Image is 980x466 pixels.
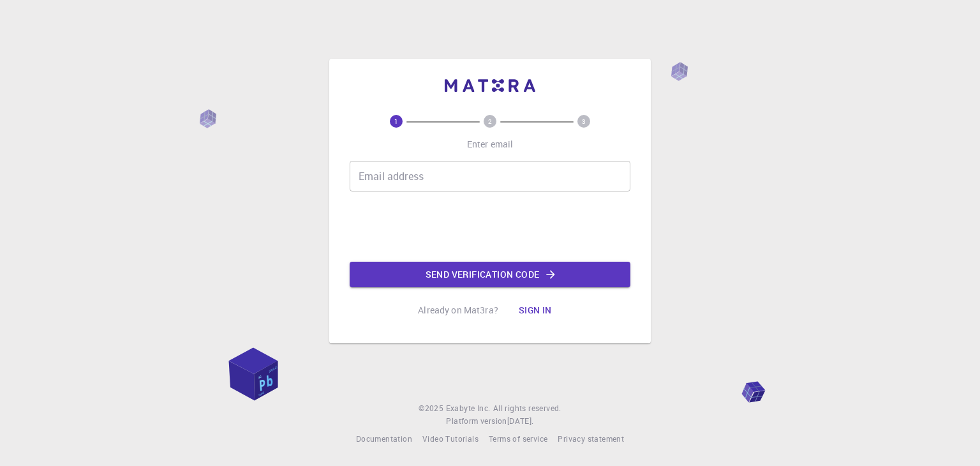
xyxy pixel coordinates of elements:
a: Privacy statement [558,433,624,446]
a: [DATE]. [507,415,534,428]
button: Sign in [509,297,562,323]
p: Enter email [467,138,514,151]
button: Send verification code [350,262,630,287]
text: 1 [394,117,398,126]
span: Privacy statement [558,433,624,444]
a: Video Tutorials [422,433,479,446]
span: © 2025 [419,402,445,415]
iframe: reCAPTCHA [393,202,587,252]
span: Platform version [446,415,507,428]
span: All rights reserved. [493,402,561,415]
a: Documentation [356,433,412,446]
span: Terms of service [489,433,547,444]
text: 3 [582,117,586,126]
span: Documentation [356,433,412,444]
span: Video Tutorials [422,433,479,444]
a: Terms of service [489,433,547,446]
span: [DATE] . [507,416,534,426]
a: Exabyte Inc. [446,402,491,415]
text: 2 [488,117,492,126]
p: Already on Mat3ra? [418,304,498,317]
span: Exabyte Inc. [446,403,491,413]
